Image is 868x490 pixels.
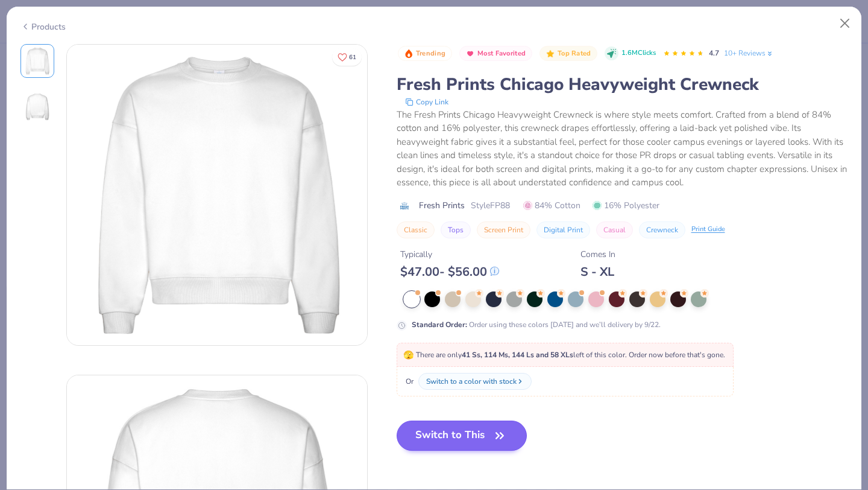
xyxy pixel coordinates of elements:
button: Casual [596,221,633,238]
strong: 41 Ss, 114 Ms, 144 Ls and 58 XLs [462,350,573,360]
div: The Fresh Prints Chicago Heavyweight Crewneck is where style meets comfort. Crafted from a blend ... [397,108,848,189]
button: Badge Button [398,46,452,62]
img: Top Rated sort [546,49,555,59]
button: Close [834,12,857,35]
span: Style FP88 [471,199,510,212]
span: 61 [349,54,356,60]
button: copy to clipboard [401,96,452,108]
img: Most Favorited sort [465,49,475,59]
button: Crewneck [639,221,685,238]
div: Order using these colors [DATE] and we’ll delivery by 9/22. [412,319,661,330]
button: Badge Button [459,46,532,62]
div: Products [20,21,66,33]
span: 1.6M Clicks [621,48,656,59]
img: Front [23,46,52,75]
button: Tops [441,221,471,238]
span: Fresh Prints [419,199,465,212]
span: 84% Cotton [523,199,580,212]
div: $ 47.00 - $ 56.00 [400,264,499,279]
button: Switch to a color with stock [418,373,532,390]
div: Typically [400,248,499,261]
button: Badge Button [539,46,597,62]
a: 10+ Reviews [724,48,774,59]
span: 🫣 [403,349,414,361]
span: 4.7 [709,48,719,58]
button: Switch to This [397,421,527,451]
button: Screen Print [477,221,530,238]
span: Top Rated [558,50,591,57]
span: Or [403,376,414,387]
div: 4.7 Stars [663,44,704,63]
img: Trending sort [404,49,414,59]
div: Switch to a color with stock [426,376,517,387]
button: Classic [397,221,435,238]
img: Front [67,45,367,345]
button: Like [332,48,362,66]
span: Trending [416,50,445,57]
img: Back [23,92,52,121]
img: brand logo [397,201,413,211]
span: There are only left of this color. Order now before that's gone. [403,350,725,360]
div: Comes In [580,248,615,261]
div: Fresh Prints Chicago Heavyweight Crewneck [397,73,848,96]
span: 16% Polyester [593,199,659,212]
div: Print Guide [691,224,725,235]
button: Digital Print [536,221,590,238]
div: S - XL [580,264,615,279]
span: Most Favorited [477,50,526,57]
strong: Standard Order : [412,320,467,329]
